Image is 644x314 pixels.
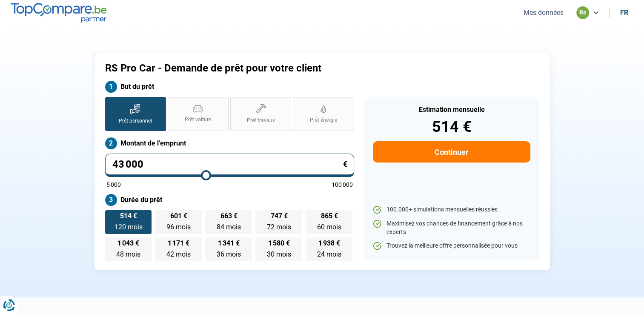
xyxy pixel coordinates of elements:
span: 663 € [220,213,237,220]
span: 120 mois [114,223,142,231]
span: 96 mois [166,223,191,231]
span: 60 mois [317,223,341,231]
span: Prêt travaux [247,117,275,124]
span: Prêt personnel [119,117,152,125]
span: 24 mois [317,250,341,258]
span: € [343,160,347,168]
li: Maximisez vos chances de financement grâce à nos experts [373,220,530,236]
span: 747 € [270,213,287,220]
li: Trouvez la meilleure offre personnalisée pour vous [373,242,530,250]
span: 1 171 € [168,240,189,247]
label: Durée du prêt [105,194,354,206]
span: 1 580 € [268,240,290,247]
h1: RS Pro Car - Demande de prêt pour votre client [105,62,428,74]
span: 514 € [120,213,137,220]
label: Montant de l'emprunt [105,137,354,149]
span: 84 mois [217,223,241,231]
span: 72 mois [267,223,291,231]
span: 48 mois [116,250,140,258]
span: 30 mois [267,250,291,258]
span: 1 938 € [318,240,340,247]
img: TopCompare.be [11,3,106,22]
label: But du prêt [105,81,354,93]
button: Continuer [373,141,530,163]
span: 42 mois [166,250,191,258]
li: 100.000+ simulations mensuelles réussies [373,206,530,214]
div: rs [576,6,589,19]
span: 100 000 [332,182,353,188]
div: fr [620,9,628,17]
span: 601 € [170,213,187,220]
span: Prêt voiture [185,116,211,123]
button: Mes données [521,8,566,17]
span: Prêt énergie [310,117,337,124]
span: 36 mois [217,250,241,258]
span: 1 341 € [218,240,240,247]
span: 1 043 € [117,240,139,247]
div: Estimation mensuelle [373,106,530,113]
span: 5 000 [106,182,121,188]
div: 514 € [373,119,530,134]
span: 865 € [321,213,338,220]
